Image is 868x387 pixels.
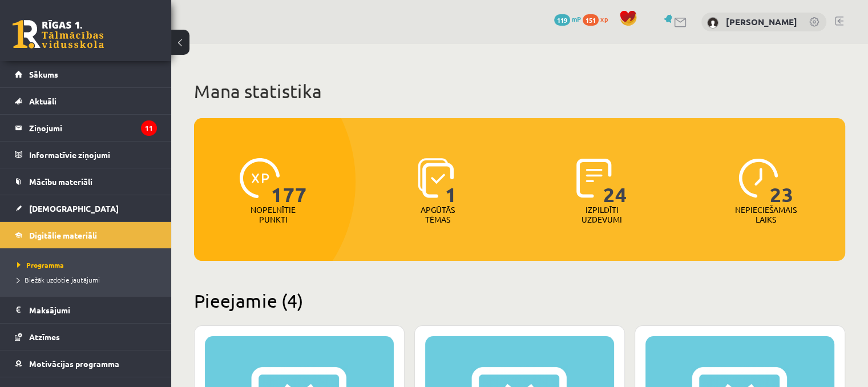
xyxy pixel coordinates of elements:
img: Anna Emīlija Križanovska [707,17,718,29]
h1: Mana statistika [194,80,845,103]
span: 24 [603,158,627,205]
span: xp [600,14,608,23]
span: 23 [770,158,794,205]
a: Motivācijas programma [15,350,157,377]
span: Programma [17,260,64,269]
a: Biežāk uzdotie jautājumi [17,275,160,285]
span: 119 [554,14,570,26]
a: Informatīvie ziņojumi [15,142,157,168]
span: Atzīmes [29,332,60,342]
a: [PERSON_NAME] [726,16,797,27]
span: Aktuāli [29,96,56,106]
a: Programma [17,260,160,270]
a: Ziņojumi11 [15,115,157,141]
legend: Maksājumi [29,297,157,323]
legend: Informatīvie ziņojumi [29,142,157,168]
img: icon-completed-tasks-ad58ae20a441b2904462921112bc710f1caf180af7a3daa7317a5a94f2d26646.svg [576,158,612,198]
p: Nepieciešamais laiks [735,205,797,224]
span: [DEMOGRAPHIC_DATA] [29,203,119,213]
span: Mācību materiāli [29,176,92,187]
span: Motivācijas programma [29,358,119,369]
legend: Ziņojumi [29,115,157,141]
span: 151 [583,14,599,26]
a: Aktuāli [15,88,157,114]
span: 177 [271,158,307,205]
p: Apgūtās tēmas [415,205,460,224]
a: [DEMOGRAPHIC_DATA] [15,195,157,221]
a: Maksājumi [15,297,157,323]
h2: Pieejamie (4) [194,289,845,312]
a: Mācību materiāli [15,168,157,195]
span: Sākums [29,69,58,79]
span: Biežāk uzdotie jautājumi [17,275,100,284]
a: 119 mP [554,14,581,23]
i: 11 [141,120,157,136]
img: icon-clock-7be60019b62300814b6bd22b8e044499b485619524d84068768e800edab66f18.svg [738,158,778,198]
p: Izpildīti uzdevumi [579,205,624,224]
span: mP [572,14,581,23]
span: 1 [445,158,457,205]
img: icon-xp-0682a9bc20223a9ccc6f5883a126b849a74cddfe5390d2b41b4391c66f2066e7.svg [240,158,280,198]
a: Digitālie materiāli [15,222,157,248]
a: Rīgas 1. Tālmācības vidusskola [13,20,104,49]
a: Sākums [15,61,157,87]
img: icon-learned-topics-4a711ccc23c960034f471b6e78daf4a3bad4a20eaf4de84257b87e66633f6470.svg [418,158,454,198]
a: 151 xp [583,14,613,23]
a: Atzīmes [15,324,157,350]
p: Nopelnītie punkti [251,205,296,224]
span: Digitālie materiāli [29,230,97,240]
